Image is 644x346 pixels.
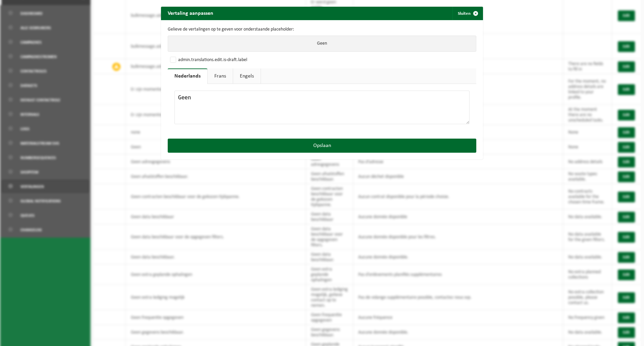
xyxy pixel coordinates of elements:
label: admin.translations.edit.is-draft.label [169,55,247,65]
button: Opslaan [168,139,476,153]
p: Geen [168,36,476,52]
a: Frans [208,68,233,84]
a: Nederlands [168,68,207,84]
p: Gelieve de vertalingen op te geven voor onderstaande placeholder: [168,27,476,32]
textarea: Geen [174,91,470,124]
button: Sluiten [452,7,482,20]
h2: Vertaling aanpassen [161,7,220,19]
a: Engels [233,68,261,84]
